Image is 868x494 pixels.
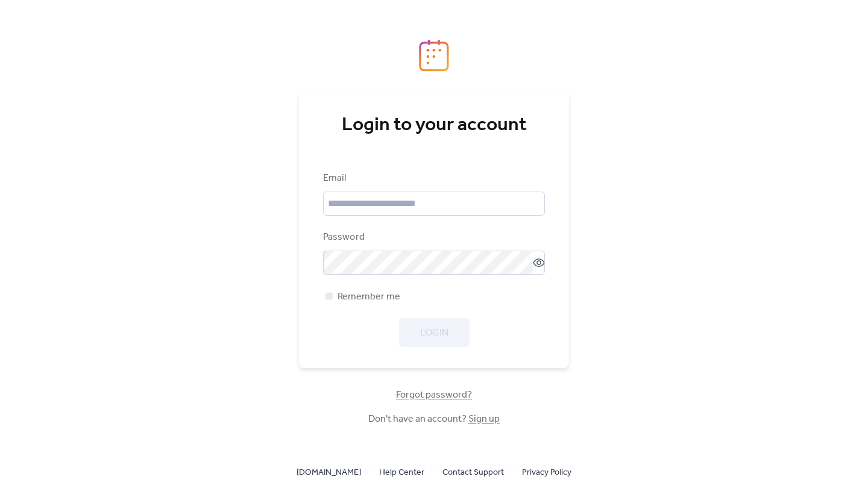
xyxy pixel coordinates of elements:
[323,171,542,186] div: Email
[468,410,500,428] a: Sign up
[297,464,361,480] a: [DOMAIN_NAME]
[522,466,571,480] span: Privacy Policy
[379,466,424,480] span: Help Center
[368,412,500,427] span: Don't have an account?
[396,388,472,402] span: Forgot password?
[396,392,472,398] a: Forgot password?
[323,230,542,245] div: Password
[522,464,571,480] a: Privacy Policy
[323,113,545,137] div: Login to your account
[379,464,424,480] a: Help Center
[419,39,449,72] img: logo
[297,466,361,480] span: [DOMAIN_NAME]
[442,464,504,480] a: Contact Support
[338,290,400,304] span: Remember me
[442,466,504,480] span: Contact Support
